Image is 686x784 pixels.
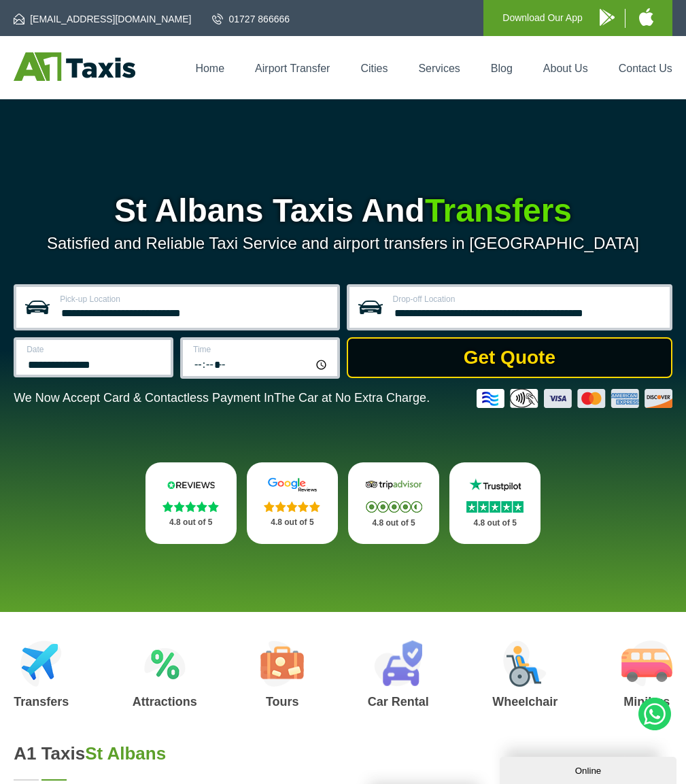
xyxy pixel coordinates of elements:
button: Get Quote [347,337,672,378]
h3: Tours [260,696,304,708]
a: 01727 866666 [212,12,290,26]
a: Reviews.io Stars 4.8 out of 5 [145,462,237,544]
p: 4.8 out of 5 [160,514,222,531]
img: Tripadvisor [363,477,424,492]
img: A1 Taxis iPhone App [639,8,653,26]
h1: St Albans Taxis And [14,194,672,227]
p: 4.8 out of 5 [464,515,526,532]
a: Airport Transfer [255,63,330,74]
p: 4.8 out of 5 [363,515,424,532]
h3: Car Rental [368,696,429,708]
a: Home [195,63,224,74]
img: Attractions [144,641,186,687]
span: The Car at No Extra Charge. [274,391,430,405]
a: Contact Us [619,63,672,74]
iframe: chat widget [500,754,679,784]
span: St Albans [85,743,166,764]
label: Pick-up Location [60,295,328,303]
img: Stars [264,501,320,512]
a: Cities [360,63,388,74]
img: Trustpilot [464,477,526,492]
h3: Wheelchair [492,696,558,708]
a: Google Stars 4.8 out of 5 [247,462,338,544]
img: Minibus [621,641,672,687]
p: Satisfied and Reliable Taxi Service and airport transfers in [GEOGRAPHIC_DATA] [14,234,672,253]
a: About Us [543,63,588,74]
img: Stars [466,501,524,513]
a: Services [418,63,460,74]
img: Stars [366,501,422,513]
img: Airport Transfers [20,641,62,687]
img: Credit And Debit Cards [477,389,672,408]
h3: Attractions [133,696,197,708]
img: Reviews.io [160,477,222,492]
img: Google [262,477,323,492]
h3: Transfers [14,696,69,708]
label: Time [193,345,329,354]
a: Tripadvisor Stars 4.8 out of 5 [348,462,439,544]
img: A1 Taxis Android App [600,9,615,26]
span: Transfers [425,192,572,228]
label: Date [27,345,162,354]
img: A1 Taxis St Albans LTD [14,52,135,81]
a: [EMAIL_ADDRESS][DOMAIN_NAME] [14,12,191,26]
img: Wheelchair [503,641,547,687]
h2: A1 Taxis [14,743,330,764]
p: We Now Accept Card & Contactless Payment In [14,391,430,405]
p: 4.8 out of 5 [262,514,323,531]
p: Download Our App [502,10,583,27]
a: Blog [491,63,513,74]
h3: Minibus [621,696,672,708]
img: Tours [260,641,304,687]
label: Drop-off Location [393,295,662,303]
img: Stars [162,501,219,512]
img: Car Rental [374,641,422,687]
a: Trustpilot Stars 4.8 out of 5 [449,462,541,544]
